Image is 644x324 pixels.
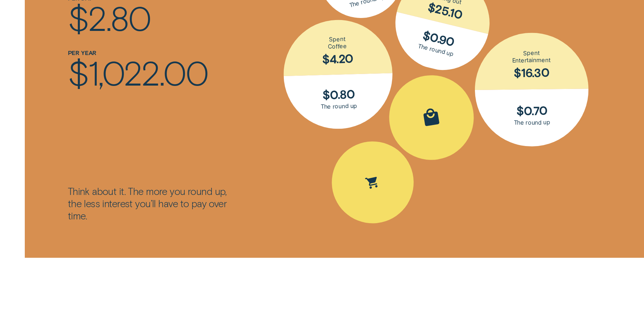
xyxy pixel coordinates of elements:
div: $ [68,2,232,34]
button: Spent Groceries $15.25; The round up $0.75 [324,134,421,231]
button: Spent Entertainment $16.30; The round up $0.70 [474,32,589,147]
label: Per year [68,49,97,56]
button: Spent Coffee $4.20; The round up $0.80 [282,19,394,130]
span: 1,022.00 [88,52,207,92]
button: Spent Shopping $30.50; The round up $0.50 [383,70,479,165]
div: $ [68,57,232,88]
div: Think about it. The more you round up, the less interest you’ll have to pay over time. [68,185,232,222]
